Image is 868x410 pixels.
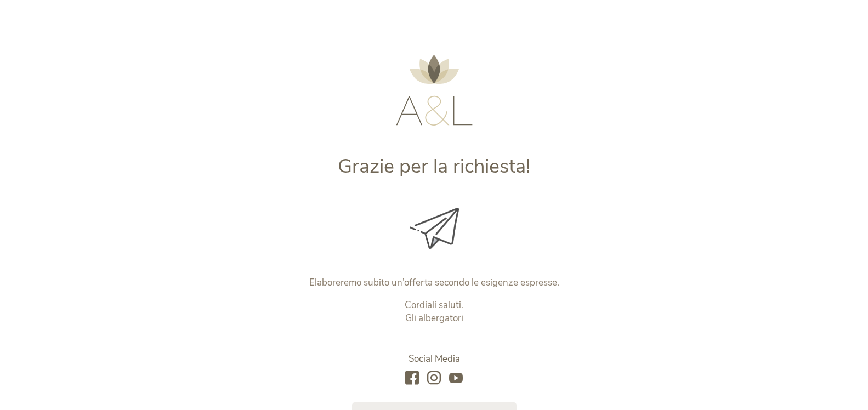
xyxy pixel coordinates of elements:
img: AMONTI & LUNARIS Wellnessresort [396,55,473,126]
a: youtube [449,371,463,386]
img: Grazie per la richiesta! [410,208,459,249]
p: Cordiali saluti. Gli albergatori [205,299,663,325]
span: Grazie per la richiesta! [338,153,530,180]
span: Social Media [409,352,460,365]
a: instagram [427,371,441,386]
a: facebook [405,371,419,386]
p: Elaboreremo subito un’offerta secondo le esigenze espresse. [205,276,663,289]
